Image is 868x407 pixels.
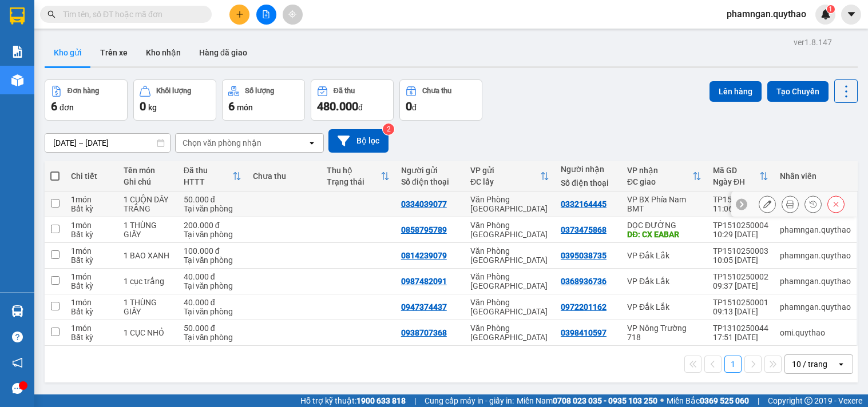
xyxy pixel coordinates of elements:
[627,324,701,342] div: VP Nông Trường 718
[47,10,56,18] span: search
[184,307,241,316] div: Tại văn phòng
[124,195,172,213] div: 1 CUỘN DÂY TRẮNG
[71,171,112,181] div: Chi tiết
[71,204,112,213] div: Bất kỳ
[71,256,112,265] div: Bất kỳ
[51,99,57,113] span: 6
[401,277,447,286] div: 0987482091
[11,74,23,86] img: warehouse-icon
[184,177,232,186] div: HTTT
[627,177,692,186] div: ĐC giao
[713,333,768,342] div: 17:51 [DATE]
[627,166,692,175] div: VP nhận
[713,221,768,230] div: TP1510250004
[156,87,191,95] div: Khối lượng
[91,39,137,66] button: Trên xe
[821,9,831,19] img: icon-new-feature
[425,394,514,407] span: Cung cấp máy in - giấy in:
[45,134,170,152] input: Select a date range.
[829,5,833,13] span: 1
[71,272,112,281] div: 1 món
[237,103,253,112] span: món
[846,9,857,19] span: caret-down
[710,81,762,102] button: Lên hàng
[470,324,549,342] div: Văn Phòng [GEOGRAPHIC_DATA]
[140,99,146,113] span: 0
[718,7,815,21] span: phamngan.quythao
[184,281,241,290] div: Tại văn phòng
[470,246,549,265] div: Văn Phòng [GEOGRAPHIC_DATA]
[780,225,851,234] div: phamngan.quythao
[68,87,99,95] div: Đơn hàng
[713,230,768,239] div: 10:29 [DATE]
[713,204,768,213] div: 11:06 [DATE]
[724,356,742,373] button: 1
[183,137,261,149] div: Chọn văn phòng nhận
[470,177,540,186] div: ĐC lấy
[792,358,827,370] div: 10 / trang
[804,397,812,405] span: copyright
[561,328,607,337] div: 0398410597
[553,396,657,405] strong: 0708 023 035 - 0935 103 250
[627,251,701,260] div: VP Đắk Lắk
[627,195,701,213] div: VP BX Phía Nam BMT
[184,221,241,230] div: 200.000 đ
[713,307,768,316] div: 09:13 [DATE]
[71,281,112,290] div: Bất kỳ
[71,221,112,230] div: 1 món
[399,79,482,121] button: Chưa thu0đ
[401,199,447,209] div: 0334039077
[184,256,241,265] div: Tại văn phòng
[11,305,23,317] img: warehouse-icon
[229,5,249,25] button: plus
[713,195,768,204] div: TP1510250005
[780,328,851,337] div: omi.quythao
[470,272,549,290] div: Văn Phòng [GEOGRAPHIC_DATA]
[422,87,451,95] div: Chưa thu
[401,166,459,175] div: Người gửi
[358,103,363,112] span: đ
[470,221,549,239] div: Văn Phòng [GEOGRAPHIC_DATA]
[780,171,851,181] div: Nhân viên
[307,138,316,147] svg: open
[561,165,616,174] div: Người nhận
[184,230,241,239] div: Tại văn phòng
[12,332,23,342] span: question-circle
[334,87,355,95] div: Đã thu
[253,171,315,181] div: Chưa thu
[667,394,749,407] span: Miền Bắc
[10,7,25,25] img: logo-vxr
[401,177,459,186] div: Số điện thoại
[767,81,829,102] button: Tạo Chuyến
[713,177,759,186] div: Ngày ĐH
[71,195,112,204] div: 1 món
[124,221,172,239] div: 1 THÙNG GIẤY
[401,251,447,260] div: 0814239079
[256,5,276,25] button: file-add
[561,277,607,286] div: 0368936736
[328,129,389,153] button: Bộ lọc
[124,298,172,316] div: 1 THÙNG GIẤY
[11,46,23,58] img: solution-icon
[383,123,394,135] sup: 2
[311,79,394,121] button: Đã thu480.000đ
[627,221,701,230] div: DỌC ĐƯỜNG
[794,36,832,49] div: ver 1.8.147
[178,161,247,191] th: Toggle SortBy
[827,5,835,13] sup: 1
[356,396,406,405] strong: 1900 633 818
[621,161,707,191] th: Toggle SortBy
[288,10,296,18] span: aim
[283,5,303,25] button: aim
[321,161,395,191] th: Toggle SortBy
[71,246,112,256] div: 1 món
[465,161,555,191] th: Toggle SortBy
[837,360,846,369] svg: open
[45,79,128,121] button: Đơn hàng6đơn
[707,161,774,191] th: Toggle SortBy
[327,177,380,186] div: Trạng thái
[401,225,447,234] div: 0858795789
[300,394,406,407] span: Hỗ trợ kỹ thuật:
[713,298,768,307] div: TP1510250001
[561,302,607,312] div: 0972201162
